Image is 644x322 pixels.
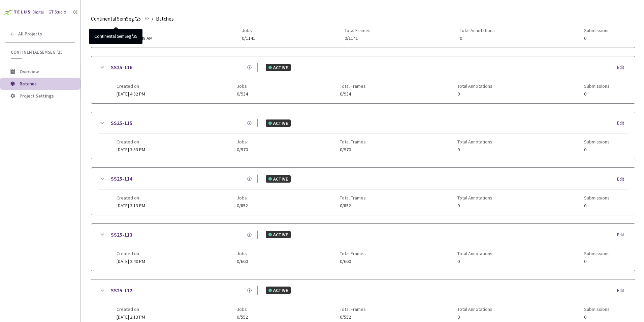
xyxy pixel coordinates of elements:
[117,28,153,33] span: Created on
[457,91,492,97] span: 0
[242,36,255,41] span: 0/1141
[617,232,628,238] div: Edit
[152,15,153,23] li: /
[117,35,153,41] span: [DATE] at 10:48 AM
[457,306,492,312] span: Total Annotations
[584,28,610,33] span: Submissions
[237,259,248,264] span: 0/660
[242,28,255,33] span: Jobs
[237,251,248,256] span: Jobs
[117,314,145,320] span: [DATE] 2:13 PM
[237,147,248,152] span: 0/970
[345,36,371,41] span: 0/1141
[91,56,635,103] div: SS25-116ACTIVEEditCreated on[DATE] 4:32 PMJobs0/934Total Frames0/934Total Annotations0Submissions0
[117,306,145,312] span: Created on
[111,119,132,127] a: SS25-115
[111,63,132,72] a: SS25-116
[11,49,71,55] span: Continental SemSeg '25
[584,259,610,264] span: 0
[340,91,366,97] span: 0/934
[111,286,132,295] a: SS25-112
[91,112,635,159] div: SS25-115ACTIVEEditCreated on[DATE] 3:53 PMJobs0/970Total Frames0/970Total Annotations0Submissions0
[20,69,39,75] span: Overview
[266,119,291,127] div: ACTIVE
[340,83,366,89] span: Total Frames
[584,139,610,144] span: Submissions
[237,203,248,208] span: 0/852
[117,139,145,144] span: Created on
[20,81,37,87] span: Batches
[237,91,248,97] span: 0/934
[584,91,610,97] span: 0
[345,28,371,33] span: Total Frames
[584,306,610,312] span: Submissions
[460,36,495,41] span: 0
[340,259,366,264] span: 0/660
[340,251,366,256] span: Total Frames
[91,224,635,271] div: SS25-113ACTIVEEditCreated on[DATE] 2:40 PMJobs0/660Total Frames0/660Total Annotations0Submissions0
[237,306,248,312] span: Jobs
[156,15,174,23] span: Batches
[117,203,145,209] span: [DATE] 3:13 PM
[584,203,610,208] span: 0
[340,315,366,320] span: 0/552
[237,315,248,320] span: 0/552
[457,251,492,256] span: Total Annotations
[457,195,492,200] span: Total Annotations
[584,83,610,89] span: Submissions
[584,147,610,152] span: 0
[266,175,291,183] div: ACTIVE
[111,175,132,183] a: SS25-114
[584,251,610,256] span: Submissions
[617,120,628,127] div: Edit
[460,28,495,33] span: Total Annotations
[617,64,628,71] div: Edit
[340,139,366,144] span: Total Frames
[117,251,145,256] span: Created on
[340,306,366,312] span: Total Frames
[237,195,248,200] span: Jobs
[49,9,66,16] div: GT Studio
[266,231,291,238] div: ACTIVE
[237,139,248,144] span: Jobs
[457,315,492,320] span: 0
[117,146,145,153] span: [DATE] 3:53 PM
[457,147,492,152] span: 0
[18,31,42,37] span: All Projects
[457,139,492,144] span: Total Annotations
[340,147,366,152] span: 0/970
[457,203,492,208] span: 0
[617,176,628,183] div: Edit
[266,287,291,294] div: ACTIVE
[91,15,141,23] span: Continental SemSeg '25
[237,83,248,89] span: Jobs
[20,93,54,99] span: Project Settings
[584,195,610,200] span: Submissions
[111,231,132,239] a: SS25-113
[117,83,145,89] span: Created on
[266,64,291,71] div: ACTIVE
[584,315,610,320] span: 0
[117,91,145,97] span: [DATE] 4:32 PM
[340,195,366,200] span: Total Frames
[117,258,145,264] span: [DATE] 2:40 PM
[457,259,492,264] span: 0
[340,203,366,208] span: 0/852
[617,287,628,294] div: Edit
[584,36,610,41] span: 0
[457,83,492,89] span: Total Annotations
[91,168,635,215] div: SS25-114ACTIVEEditCreated on[DATE] 3:13 PMJobs0/852Total Frames0/852Total Annotations0Submissions0
[117,195,145,200] span: Created on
